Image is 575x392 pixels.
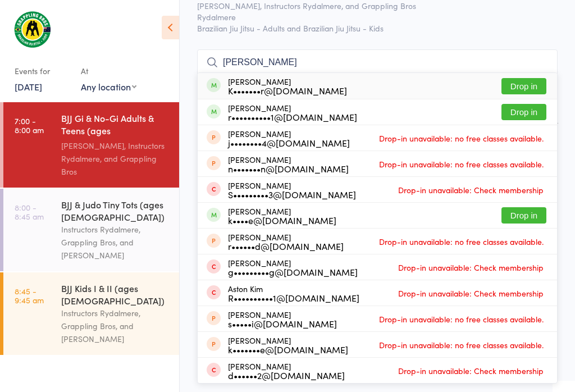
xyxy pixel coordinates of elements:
[61,282,170,307] div: BJJ Kids I & II (ages [DEMOGRAPHIC_DATA])
[376,233,546,250] span: Drop-in unavailable: no free classes available.
[228,310,337,328] div: [PERSON_NAME]
[3,102,179,188] a: 7:00 -8:00 amBJJ Gi & No-Gi Adults & Teens (ages [DEMOGRAPHIC_DATA]+)[PERSON_NAME], Instructors R...
[501,104,546,120] button: Drop in
[3,189,179,271] a: 8:00 -8:45 amBJJ & Judo Tiny Tots (ages [DEMOGRAPHIC_DATA])Instructors Rydalmere, Grappling Bros,...
[228,216,336,225] div: k••••e@[DOMAIN_NAME]
[11,8,53,51] img: Grappling Bros Rydalmere
[15,62,70,80] div: Events for
[61,112,170,139] div: BJJ Gi & No-Gi Adults & Teens (ages [DEMOGRAPHIC_DATA]+)
[395,181,546,198] span: Drop-in unavailable: Check membership
[15,286,44,304] time: 8:45 - 9:45 am
[61,198,170,223] div: BJJ & Judo Tiny Tots (ages [DEMOGRAPHIC_DATA])
[197,11,540,22] span: Rydalmere
[228,181,356,199] div: [PERSON_NAME]
[228,284,359,302] div: Aston Kim
[228,319,337,328] div: s•••••i@[DOMAIN_NAME]
[228,86,347,95] div: K•••••••r@[DOMAIN_NAME]
[376,130,546,147] span: Drop-in unavailable: no free classes available.
[228,129,350,147] div: [PERSON_NAME]
[228,267,358,276] div: g•••••••••g@[DOMAIN_NAME]
[228,233,344,250] div: [PERSON_NAME]
[61,139,170,178] div: [PERSON_NAME], Instructors Rydalmere, and Grappling Bros
[501,78,546,94] button: Drop in
[81,62,136,80] div: At
[228,155,349,173] div: [PERSON_NAME]
[81,80,136,93] div: Any location
[228,103,357,121] div: [PERSON_NAME]
[197,22,558,34] span: Brazilian Jiu Jitsu - Adults and Brazilian Jiu Jitsu - Kids
[228,190,356,199] div: S•••••••••3@[DOMAIN_NAME]
[228,77,347,95] div: [PERSON_NAME]
[228,112,357,121] div: r••••••••••1@[DOMAIN_NAME]
[228,345,348,354] div: k•••••••e@[DOMAIN_NAME]
[15,116,44,134] time: 7:00 - 8:00 am
[376,336,546,353] span: Drop-in unavailable: no free classes available.
[228,241,344,250] div: r••••••d@[DOMAIN_NAME]
[395,362,546,379] span: Drop-in unavailable: Check membership
[228,164,349,173] div: n•••••••n@[DOMAIN_NAME]
[228,362,345,380] div: [PERSON_NAME]
[395,259,546,276] span: Drop-in unavailable: Check membership
[228,258,358,276] div: [PERSON_NAME]
[228,138,350,147] div: j••••••••4@[DOMAIN_NAME]
[228,207,336,225] div: [PERSON_NAME]
[15,80,42,93] a: [DATE]
[3,272,179,355] a: 8:45 -9:45 amBJJ Kids I & II (ages [DEMOGRAPHIC_DATA])Instructors Rydalmere, Grappling Bros, and ...
[376,156,546,172] span: Drop-in unavailable: no free classes available.
[61,307,170,345] div: Instructors Rydalmere, Grappling Bros, and [PERSON_NAME]
[501,207,546,224] button: Drop in
[228,371,345,380] div: d••••••2@[DOMAIN_NAME]
[395,285,546,302] span: Drop-in unavailable: Check membership
[61,223,170,262] div: Instructors Rydalmere, Grappling Bros, and [PERSON_NAME]
[197,49,558,75] input: Search
[228,336,348,354] div: [PERSON_NAME]
[376,311,546,327] span: Drop-in unavailable: no free classes available.
[228,293,359,302] div: R••••••••••1@[DOMAIN_NAME]
[15,203,44,221] time: 8:00 - 8:45 am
